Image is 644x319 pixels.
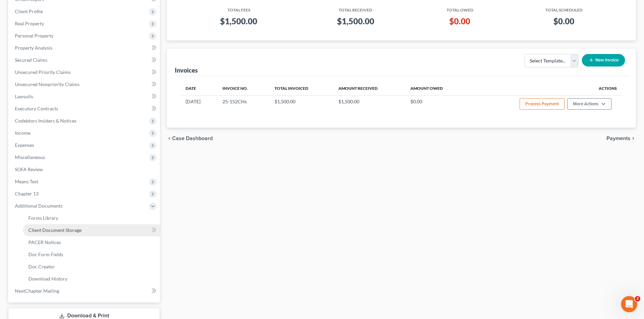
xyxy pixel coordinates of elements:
th: Total Received [297,3,414,13]
th: Total Scheduled [505,3,622,13]
span: Lawsuits [15,94,33,99]
span: Unsecured Nonpriority Claims [15,81,79,87]
td: [DATE] [180,95,217,114]
th: Amount Received [333,82,405,95]
iframe: Intercom live chat [621,296,637,312]
span: Client Profile [15,8,43,14]
span: NextChapter Mailing [15,288,59,294]
span: SOFA Review [15,166,43,172]
a: Unsecured Priority Claims [9,66,160,78]
a: Secured Claims [9,54,160,66]
a: Doc Creator [23,261,160,273]
span: Miscellaneous [15,154,45,160]
a: Property Analysis [9,42,160,54]
td: $1,500.00 [269,95,333,114]
span: Client Document Storage [28,227,81,233]
th: Invoice No. [217,82,269,95]
span: Unsecured Priority Claims [15,69,71,75]
h3: $0.00 [511,16,617,27]
a: Forms Library [23,212,160,224]
span: Secured Claims [15,57,47,63]
button: Process Payment [520,98,565,110]
a: NextChapter Mailing [9,285,160,297]
a: Client Document Storage [23,224,160,236]
h3: $1,500.00 [186,16,292,27]
span: Additional Documents [15,203,63,209]
i: chevron_right [630,136,636,141]
span: Case Dashboard [172,136,213,141]
td: $1,500.00 [333,95,405,114]
span: Personal Property [15,33,53,38]
th: Total Invoiced [269,82,333,95]
span: Chapter 13 [15,191,39,196]
button: New Invoice [582,54,625,67]
a: PACER Notices [23,236,160,248]
th: Actions [467,82,622,95]
a: SOFA Review [9,163,160,176]
span: Forms Library [28,215,58,221]
i: chevron_left [167,136,172,141]
span: Codebtors Insiders & Notices [15,118,76,124]
td: $0.00 [405,95,467,114]
span: Real Property [15,21,44,26]
th: Date [180,82,217,95]
span: Executory Contracts [15,106,58,111]
button: chevron_left Case Dashboard [167,136,213,141]
a: Executory Contracts [9,103,160,115]
button: More Actions [567,98,612,110]
a: Doc Form Fields [23,248,160,261]
div: Invoices [175,66,198,74]
th: Total Owed [414,3,505,13]
h3: $1,500.00 [303,16,409,27]
span: PACER Notices [28,239,61,245]
th: Total Fees [180,3,297,13]
button: Payments chevron_right [606,136,636,141]
a: Download History [23,273,160,285]
span: Payments [606,136,630,141]
span: Property Analysis [15,45,52,51]
h3: $0.00 [420,16,500,27]
a: Lawsuits [9,90,160,103]
th: Amount Owed [405,82,467,95]
span: Income [15,130,30,136]
a: Unsecured Nonpriority Claims [9,78,160,90]
span: 2 [635,296,640,301]
span: Doc Form Fields [28,251,63,257]
td: 25-152CHs [217,95,269,114]
span: Expenses [15,142,34,148]
span: Download History [28,276,67,282]
span: Means Test [15,179,38,184]
span: Doc Creator [28,264,55,269]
